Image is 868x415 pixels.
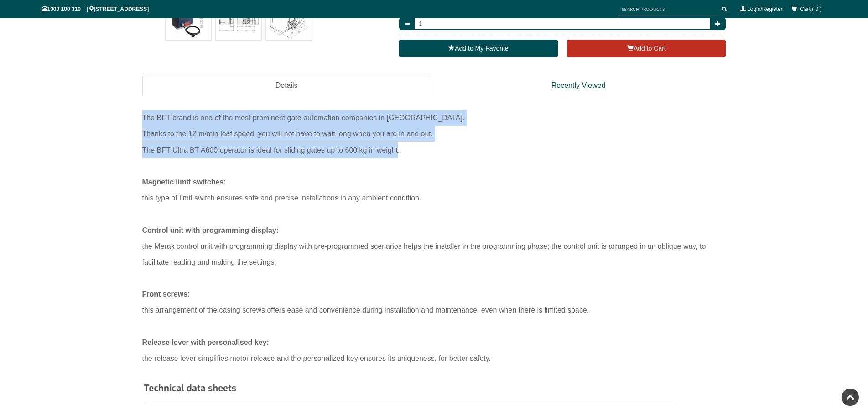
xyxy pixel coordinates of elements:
[142,110,726,126] div: The BFT brand is one of the most prominent gate automation companies in [GEOGRAPHIC_DATA].
[686,171,868,383] iframe: LiveChat chat widget
[567,40,726,58] button: Add to Cart
[399,40,558,58] a: Add to My Favorite
[142,290,190,298] span: Front screws:
[142,76,431,96] a: Details
[142,238,726,270] div: the Merak control unit with programming display with pre-programmed scenarios helps the installer...
[142,350,726,366] div: the release lever simplifies motor release and the personalized key ensures its uniqueness, for b...
[142,226,279,234] span: Control unit with programming display:
[142,126,726,142] div: Thanks to the 12 m/min leaf speed, you will not have to wait long when you are in and out.
[142,178,226,186] span: Magnetic limit switches:
[142,142,726,158] div: The BFT Ultra BT A600 operator is ideal for sliding gates up to 600 kg in weight.
[142,302,726,318] div: this arrangement of the casing screws offers ease and convenience during installation and mainten...
[747,6,782,12] a: Login/Register
[142,338,269,346] span: Release lever with personalised key:
[142,190,726,206] div: this type of limit switch ensures safe and precise installations in any ambient condition.
[617,4,719,15] input: SEARCH PRODUCTS
[431,76,726,96] a: Recently Viewed
[800,6,821,12] span: Cart ( 0 )
[42,6,149,12] span: 1300 100 310 | [STREET_ADDRESS]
